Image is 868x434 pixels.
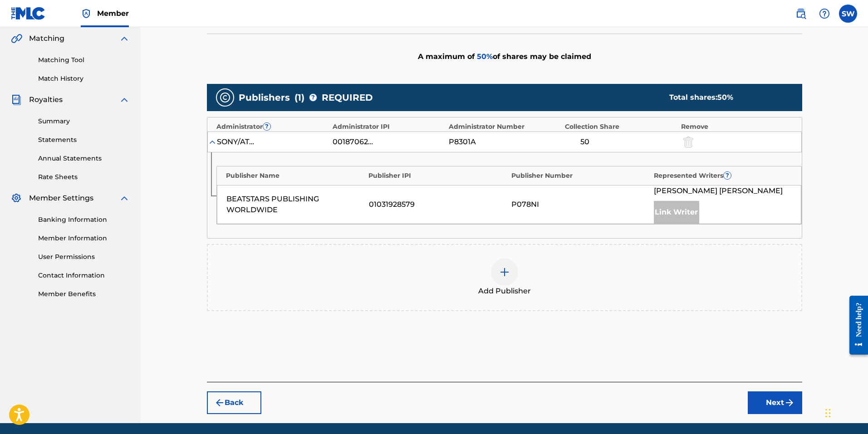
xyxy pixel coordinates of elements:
[795,8,806,19] img: search
[717,93,733,102] span: 50 %
[38,234,130,243] a: Member Information
[38,74,130,83] a: Match History
[819,8,830,19] img: help
[214,397,225,408] img: 7ee5dd4eb1f8a8e3ef2f.svg
[815,5,834,23] div: Help
[29,193,93,204] span: Member Settings
[207,391,261,414] button: Back
[565,122,677,132] div: Collection Share
[309,94,317,101] span: ?
[449,122,560,132] div: Administrator Number
[38,271,130,280] a: Contact Information
[226,194,364,215] div: BEATSTARS PUBLISHING WORLDWIDE
[511,199,649,210] div: P078NI
[11,94,22,105] img: Royalties
[38,154,130,163] a: Annual Statements
[724,172,731,179] span: ?
[499,267,510,278] img: add
[29,33,64,44] span: Matching
[477,52,493,61] span: 50 %
[226,171,364,180] div: Publisher Name
[511,171,650,180] div: Publisher Number
[681,122,793,132] div: Remove
[654,171,792,180] div: Represented Writers
[11,193,22,204] img: Member Settings
[368,171,507,180] div: Publisher IPI
[478,286,531,297] span: Add Publisher
[38,252,130,262] a: User Permissions
[823,390,868,434] iframe: Chat Widget
[81,8,92,19] img: Top Rightsholder
[792,5,810,23] a: Public Search
[784,397,795,408] img: f7272a7cc735f4ea7f67.svg
[119,94,130,105] img: expand
[825,400,831,427] div: Drag
[220,92,230,103] img: publishers
[263,123,270,130] span: ?
[239,91,290,104] span: Publishers
[322,91,373,104] span: REQUIRED
[748,391,802,414] button: Next
[38,215,130,224] a: Banking Information
[294,91,304,104] span: ( 1 )
[38,135,130,145] a: Statements
[11,33,22,44] img: Matching
[38,55,130,65] a: Matching Tool
[119,33,130,44] img: expand
[11,7,46,20] img: MLC Logo
[38,289,130,299] a: Member Benefits
[843,288,868,361] iframe: Resource Center
[207,34,802,79] div: A maximum of of shares may be claimed
[119,193,130,204] img: expand
[29,94,63,105] span: Royalties
[669,92,784,103] div: Total shares:
[38,117,130,126] a: Summary
[97,8,129,19] span: Member
[333,122,444,132] div: Administrator IPI
[839,5,857,23] div: User Menu
[208,137,217,146] img: expand-cell-toggle
[38,172,130,182] a: Rate Sheets
[369,199,507,210] div: 01031928579
[654,185,783,196] span: [PERSON_NAME] [PERSON_NAME]
[216,122,328,132] div: Administrator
